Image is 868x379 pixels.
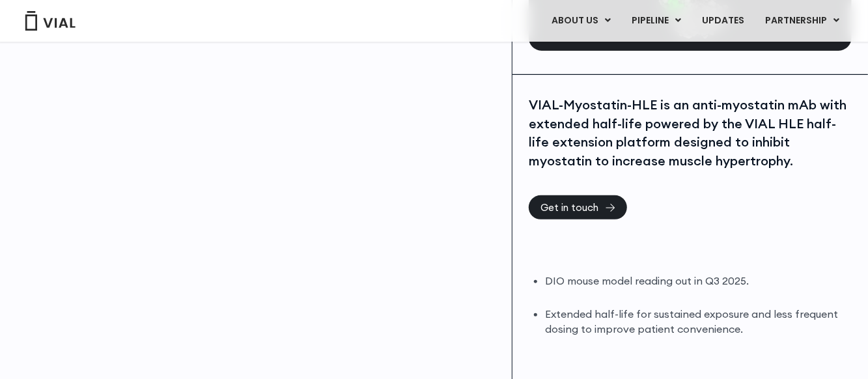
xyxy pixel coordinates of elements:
[529,96,852,170] div: VIAL-Myostatin-HLE is an anti-myostatin mAb with extended half-life powered by the VIAL HLE half-...
[545,307,852,337] li: Extended half-life for sustained exposure and less frequent dosing to improve patient convenience.
[542,10,621,32] a: ABOUT USMenu Toggle
[692,10,755,32] a: UPDATES
[622,10,692,32] a: PIPELINEMenu Toggle
[24,11,76,31] img: Vial Logo
[545,274,852,288] li: DIO mouse model reading out in Q3 2025.
[755,10,850,32] a: PARTNERSHIPMenu Toggle
[529,195,627,219] a: Get in touch
[540,203,598,212] span: Get in touch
